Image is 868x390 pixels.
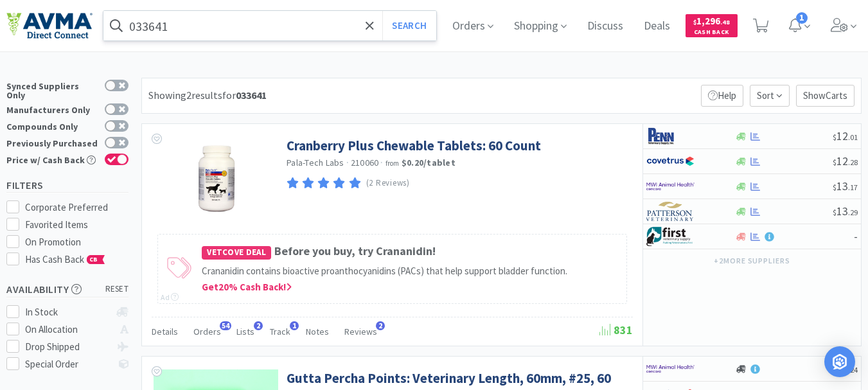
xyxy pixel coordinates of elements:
span: 12 [833,129,858,143]
img: 77fca1acd8b6420a9015268ca798ef17_1.png [646,152,695,171]
span: Details [152,326,178,337]
span: Get 20 % Cash Back! [202,281,292,293]
img: 67d67680309e4a0bb49a5ff0391dcc42_6.png [646,227,695,246]
span: Sort [750,85,790,107]
p: Show Carts [796,85,855,107]
span: Notes [306,326,329,337]
a: $1,296.48Cash Back [686,8,738,43]
span: . 28 [848,157,858,167]
p: Help [701,85,743,107]
span: 1 [290,321,299,330]
span: 12 [833,154,858,168]
span: Cash Back [693,29,730,37]
span: for [222,89,267,102]
span: . 29 [848,208,858,217]
img: f6b2451649754179b5b4e0c70c3f7cb0_2.png [646,177,695,196]
div: Ad [161,291,179,303]
span: $ [833,182,837,192]
div: Showing 2 results [148,87,267,104]
span: 13 [833,179,858,193]
span: 210060 [351,157,379,168]
a: Discuss [582,21,628,32]
span: CB [87,256,100,263]
span: . 01 [848,132,858,142]
span: $ [833,157,837,167]
div: Price w/ Cash Back [6,154,98,164]
button: Search [382,11,436,40]
span: . 48 [720,18,730,26]
img: e1133ece90fa4a959c5ae41b0808c578_9.png [646,127,695,146]
div: Corporate Preferred [25,200,129,215]
span: . 17 [848,182,858,192]
span: 831 [599,323,633,337]
span: 1 [796,12,808,24]
strong: 033641 [236,89,267,102]
button: +2more suppliers [707,252,797,270]
span: Reviews [344,326,377,337]
h5: Availability [6,282,128,297]
span: Track [270,326,290,337]
img: e4e33dab9f054f5782a47901c742baa9_102.png [6,12,93,39]
div: Manufacturers Only [6,103,98,114]
div: On Allocation [25,322,111,337]
div: Drop Shipped [25,339,111,355]
div: Special Order [25,357,111,372]
span: · [380,157,383,168]
span: 54 [220,321,231,330]
img: f5e969b455434c6296c6d81ef179fa71_3.png [646,202,695,221]
span: 2 [254,321,263,330]
span: $ [693,18,696,26]
span: · [346,157,349,168]
img: f6b2451649754179b5b4e0c70c3f7cb0_2.png [646,359,695,378]
div: Compounds Only [6,120,98,131]
img: 727a7bfb660b43d4907e46cde82e2f8a_118299.jpeg [174,137,258,220]
a: Cranberry Plus Chewable Tablets: 60 Count [287,137,541,154]
span: 1,296 [693,15,730,27]
strong: $0.20 / tablet [402,157,456,168]
a: Pala-Tech Labs [287,157,344,168]
span: 13 [833,204,858,218]
span: - [854,229,858,244]
div: Synced Suppliers Only [6,80,98,100]
div: Favorited Items [25,217,129,233]
h4: Before you buy, try Crananidin! [202,242,620,261]
span: reset [105,283,129,296]
div: Open Intercom Messenger [824,346,855,377]
span: Has Cash Back [25,253,105,265]
span: Orders [193,326,221,337]
div: Previously Purchased [6,137,98,148]
span: Vetcove Deal [202,246,271,260]
span: from [385,159,400,168]
div: On Promotion [25,235,129,250]
div: In Stock [25,305,111,320]
h5: Filters [6,178,128,193]
span: Lists [236,326,254,337]
input: Search by item, sku, manufacturer, ingredient, size... [103,11,436,40]
span: $ [833,208,837,217]
a: Deals [639,21,675,32]
span: 2 [376,321,385,330]
span: $ [833,132,837,142]
p: Crananidin contains bioactive proanthocyanidins (PACs) that help support bladder function. [202,263,620,279]
p: (2 Reviews) [366,177,410,190]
